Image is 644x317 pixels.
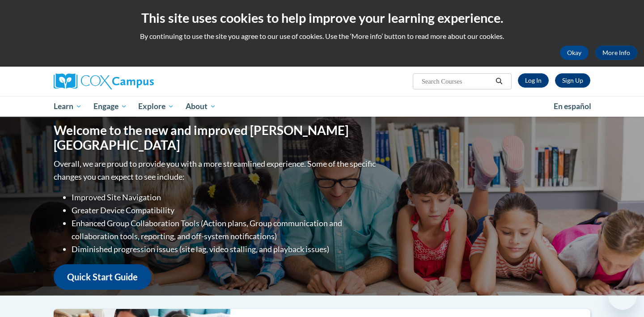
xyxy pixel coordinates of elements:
[548,97,597,116] a: En español
[72,217,378,243] li: Enhanced Group Collaboration Tools (Action plans, Group communication and collaboration tools, re...
[7,31,637,41] p: By continuing to use the site you agree to our use of cookies. Use the ‘More info’ button to read...
[93,101,127,112] span: Engage
[54,73,154,89] img: Cox Campus
[492,76,506,87] button: Search
[186,101,216,112] span: About
[595,46,637,60] a: More Info
[608,281,637,310] iframe: Button to launch messaging window
[54,73,224,89] a: Cox Campus
[40,96,604,117] div: Main menu
[560,46,589,60] button: Okay
[421,76,492,87] input: Search Courses
[554,101,591,111] span: En español
[132,96,180,117] a: Explore
[88,96,133,117] a: Engage
[48,96,88,117] a: Learn
[54,157,378,183] p: Overall, we are proud to provide you with a more streamlined experience. Some of the specific cha...
[54,123,378,153] h1: Welcome to the new and improved [PERSON_NAME][GEOGRAPHIC_DATA]
[7,9,637,27] h2: This site uses cookies to help improve your learning experience.
[54,101,82,112] span: Learn
[180,96,222,117] a: About
[72,243,378,256] li: Diminished progression issues (site lag, video stalling, and playback issues)
[555,73,590,88] a: Register
[54,264,151,290] a: Quick Start Guide
[72,204,378,217] li: Greater Device Compatibility
[72,191,378,204] li: Improved Site Navigation
[518,73,549,88] a: Log In
[138,101,174,112] span: Explore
